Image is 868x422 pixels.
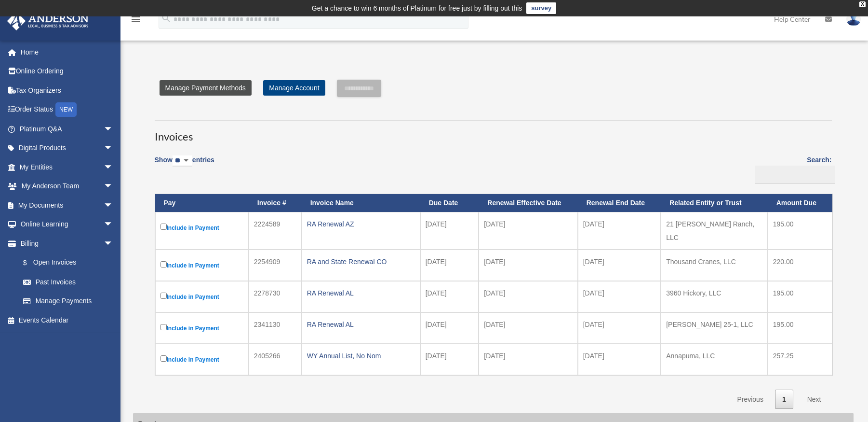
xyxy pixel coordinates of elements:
[173,155,192,167] select: Showentries
[479,312,577,344] td: [DATE]
[420,312,479,344] td: [DATE]
[130,17,142,25] a: menu
[768,194,832,212] th: Amount Due: activate to sort column ascending
[7,81,128,100] a: Tax Organizers
[420,194,479,212] th: Due Date: activate to sort column ascending
[526,2,556,14] a: survey
[249,344,302,375] td: 2405266
[661,312,768,344] td: [PERSON_NAME] 25-1, LLC
[661,250,768,281] td: Thousand Cranes, LLC
[578,212,661,250] td: [DATE]
[104,234,123,253] span: arrow_drop_down
[160,224,167,230] input: Include in Payment
[420,344,479,375] td: [DATE]
[661,344,768,375] td: Annapuma, LLC
[13,272,123,292] a: Past Invoices
[249,281,302,312] td: 2278730
[160,293,167,299] input: Include in Payment
[7,310,128,330] a: Events Calendar
[104,196,123,215] span: arrow_drop_down
[768,212,832,250] td: 195.00
[730,390,770,409] a: Previous
[578,194,661,212] th: Renewal End Date: activate to sort column ascending
[768,344,832,375] td: 257.25
[768,312,832,344] td: 195.00
[307,255,415,268] div: RA and State Renewal CO
[161,13,172,24] i: search
[7,42,128,62] a: Home
[155,194,249,212] th: Pay: activate to sort column descending
[7,119,128,139] a: Platinum Q&Aarrow_drop_down
[13,253,118,273] a: $Open Invoices
[249,212,302,250] td: 2224589
[479,194,577,212] th: Renewal Effective Date: activate to sort column ascending
[420,212,479,250] td: [DATE]
[307,286,415,300] div: RA Renewal AL
[7,196,128,215] a: My Documentsarrow_drop_down
[104,215,123,235] span: arrow_drop_down
[263,80,325,96] a: Manage Account
[55,102,77,117] div: NEW
[578,250,661,281] td: [DATE]
[7,234,123,253] a: Billingarrow_drop_down
[578,281,661,312] td: [DATE]
[859,1,866,7] div: close
[661,212,768,250] td: 21 [PERSON_NAME] Ranch, LLC
[307,217,415,231] div: RA Renewal AZ
[104,119,123,139] span: arrow_drop_down
[7,177,128,196] a: My Anderson Teamarrow_drop_down
[302,194,420,212] th: Invoice Name: activate to sort column ascending
[249,312,302,344] td: 2341130
[160,291,243,303] label: Include in Payment
[751,154,832,184] label: Search:
[578,312,661,344] td: [DATE]
[4,12,92,30] img: Anderson Advisors Platinum Portal
[846,12,861,26] img: User Pic
[479,344,577,375] td: [DATE]
[249,194,302,212] th: Invoice #: activate to sort column ascending
[160,261,167,267] input: Include in Payment
[160,259,243,271] label: Include in Payment
[755,166,835,184] input: Search:
[160,80,252,96] a: Manage Payment Methods
[420,281,479,312] td: [DATE]
[479,212,577,250] td: [DATE]
[420,250,479,281] td: [DATE]
[160,355,167,362] input: Include in Payment
[768,281,832,312] td: 195.00
[479,250,577,281] td: [DATE]
[28,257,33,269] span: $
[104,157,123,177] span: arrow_drop_down
[104,139,123,158] span: arrow_drop_down
[160,322,243,334] label: Include in Payment
[307,318,415,331] div: RA Renewal AL
[7,157,128,177] a: My Entitiesarrow_drop_down
[130,14,142,25] i: menu
[661,194,768,212] th: Related Entity or Trust: activate to sort column ascending
[155,120,832,144] h3: Invoices
[7,100,128,120] a: Order StatusNEW
[13,292,123,311] a: Manage Payments
[479,281,577,312] td: [DATE]
[7,62,128,81] a: Online Ordering
[160,353,243,366] label: Include in Payment
[7,215,128,234] a: Online Learningarrow_drop_down
[160,222,243,234] label: Include in Payment
[768,250,832,281] td: 220.00
[249,250,302,281] td: 2254909
[104,177,123,197] span: arrow_drop_down
[578,344,661,375] td: [DATE]
[307,349,415,363] div: WY Annual List, No Nom
[155,154,214,176] label: Show entries
[661,281,768,312] td: 3960 Hickory, LLC
[7,139,128,158] a: Digital Productsarrow_drop_down
[312,2,522,14] div: Get a chance to win 6 months of Platinum for free just by filling out this
[160,324,167,330] input: Include in Payment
